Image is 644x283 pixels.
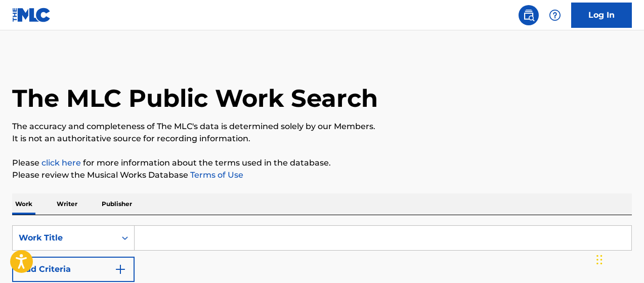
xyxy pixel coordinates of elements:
[188,170,243,180] a: Terms of Use
[593,234,644,283] iframe: Chat Widget
[549,9,561,21] img: help
[54,193,80,215] p: Writer
[12,133,632,145] p: It is not an authoritative source for recording information.
[12,83,378,113] h1: The MLC Public Work Search
[19,232,110,244] div: Work Title
[12,120,632,133] p: The accuracy and completeness of The MLC's data is determined solely by our Members.
[571,3,632,28] a: Log In
[523,9,535,21] img: search
[12,169,632,181] p: Please review the Musical Works Database
[596,245,603,275] div: Drag
[519,5,539,25] a: Public Search
[41,158,81,168] a: click here
[545,5,565,25] div: Help
[99,193,135,215] p: Publisher
[12,193,35,215] p: Work
[12,257,135,282] button: Add Criteria
[12,157,632,169] p: Please for more information about the terms used in the database.
[114,263,126,275] img: 9d2ae6d4665cec9f34b9.svg
[12,8,51,22] img: MLC Logo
